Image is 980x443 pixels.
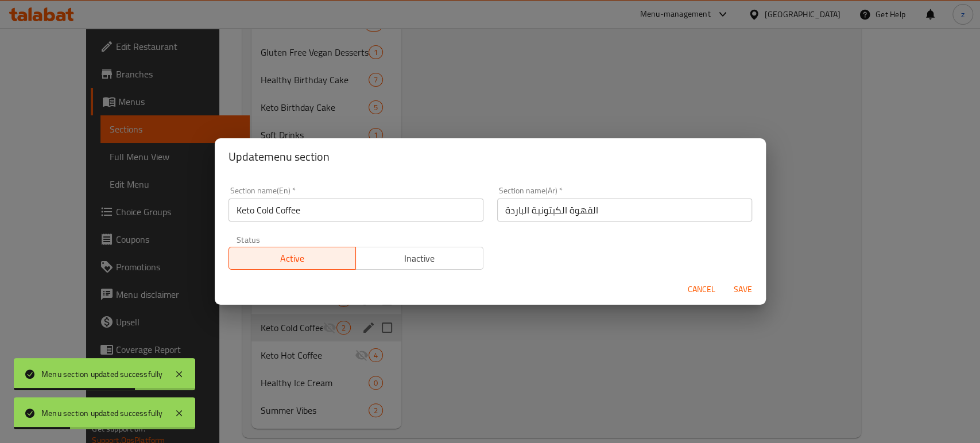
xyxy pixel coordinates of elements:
[355,247,483,270] button: Inactive
[729,282,757,297] span: Save
[683,279,720,300] button: Cancel
[41,368,163,380] div: Menu section updated successfully
[228,247,357,270] button: Active
[725,279,761,300] button: Save
[497,199,752,222] input: Please enter section name(ar)
[688,282,715,297] span: Cancel
[228,147,752,166] h2: Update menu section
[228,199,483,222] input: Please enter section name(en)
[234,250,352,267] span: Active
[361,250,479,267] span: Inactive
[41,407,163,419] div: Menu section updated successfully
